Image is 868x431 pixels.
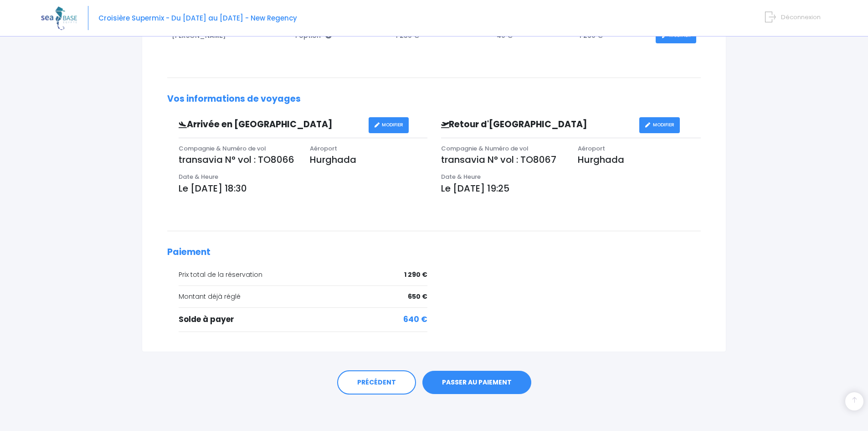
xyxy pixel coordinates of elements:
[441,144,529,153] span: Compagnie & Numéro de vol
[441,182,701,195] p: Le [DATE] 19:25
[179,172,218,181] span: Date & Heure
[422,371,531,395] a: PASSER AU PAIEMENT
[578,144,605,153] span: Aéroport
[295,31,332,40] span: 1 option
[441,153,564,166] p: transavia N° vol : TO8067
[403,314,427,326] span: 640 €
[404,270,427,280] span: 1 290 €
[167,94,701,104] h2: Vos informations de voyages
[369,117,409,133] a: MODIFIER
[179,144,266,153] span: Compagnie & Numéro de vol
[310,153,427,166] p: Hurghada
[781,13,821,21] span: Déconnexion
[179,182,427,195] p: Le [DATE] 18:30
[167,247,701,258] h2: Paiement
[98,13,297,23] span: Croisière Supermix - Du [DATE] au [DATE] - New Regency
[337,370,416,395] a: PRÉCÉDENT
[179,153,296,166] p: transavia N° vol : TO8066
[310,144,337,153] span: Aéroport
[179,314,427,326] div: Solde à payer
[639,117,680,133] a: MODIFIER
[179,292,427,301] div: Montant déjà réglé
[408,292,427,301] span: 650 €
[578,153,701,166] p: Hurghada
[172,119,369,130] h3: Arrivée en [GEOGRAPHIC_DATA]
[441,172,481,181] span: Date & Heure
[179,270,427,280] div: Prix total de la réservation
[434,119,639,130] h3: Retour d'[GEOGRAPHIC_DATA]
